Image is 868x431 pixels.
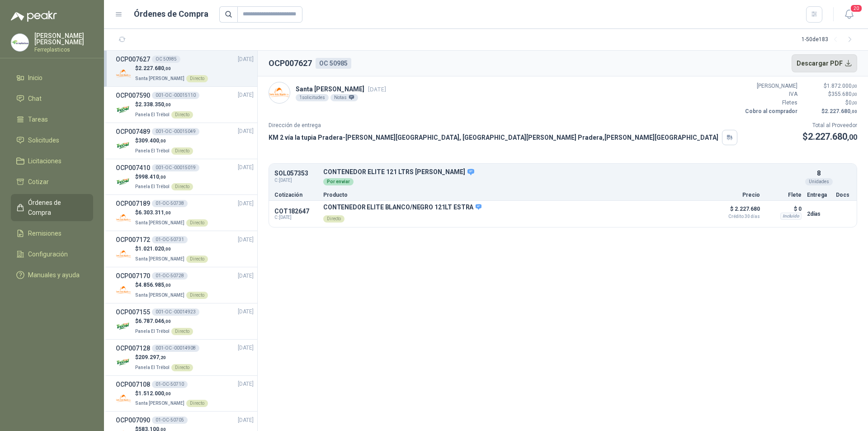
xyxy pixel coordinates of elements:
[138,282,171,288] span: 4.856.985
[841,6,857,23] button: 20
[323,215,344,223] div: Directo
[274,192,318,198] p: Cotización
[808,131,857,142] span: 2.227.680
[186,256,208,263] div: Directo
[138,137,166,144] span: 309.400
[11,266,93,284] a: Manuales y ayuda
[164,102,171,107] span: ,00
[330,94,358,101] div: Notas
[138,318,171,324] span: 6.787.046
[159,138,166,143] span: ,00
[28,135,59,145] span: Solicitudes
[765,192,802,198] p: Flete
[116,343,150,353] h3: OCP007128
[116,66,132,81] img: Company Logo
[116,127,254,155] a: OCP007489001-OC -00015049[DATE] Company Logo$309.400,00Panela El TrébolDirecto
[116,199,254,227] a: OCP00718901-OC-50738[DATE] Company Logo$6.303.311,00Santa [PERSON_NAME]Directo
[134,8,208,20] h1: Órdenes de Compra
[116,102,132,118] img: Company Logo
[152,272,188,279] div: 01-OC-50728
[186,75,208,82] div: Directo
[34,47,93,52] p: Ferreplasticos
[323,192,709,198] p: Producto
[135,100,193,109] p: $
[138,390,171,397] span: 1.512.000
[138,174,166,180] span: 998.410
[269,133,718,142] p: KM 2 vía la tupia Pradera-[PERSON_NAME][GEOGRAPHIC_DATA], [GEOGRAPHIC_DATA][PERSON_NAME] Pradera ...
[850,109,857,114] span: ,00
[186,292,208,299] div: Directo
[715,214,760,219] span: Crédito 30 días
[138,354,166,360] span: 209.297
[116,138,132,154] img: Company Logo
[802,121,857,130] p: Total al Proveedor
[274,208,318,215] p: COT182647
[152,92,199,99] div: 001-OC -00015110
[269,121,737,130] p: Dirección de entrega
[116,90,254,119] a: OCP007590001-OC -00015110[DATE] Company Logo$2.338.350,00Panela El TrébolDirecto
[807,208,830,219] p: 2 días
[825,108,857,114] span: 2.227.680
[807,192,830,198] p: Entrega
[11,173,93,190] a: Cotizar
[238,163,254,172] span: [DATE]
[274,215,318,220] span: C: [DATE]
[11,34,28,51] img: Company Logo
[135,137,193,145] p: $
[11,69,93,86] a: Inicio
[368,86,386,93] span: [DATE]
[238,236,254,244] span: [DATE]
[164,210,171,215] span: ,00
[831,91,857,97] span: 355.680
[316,58,351,69] div: OC 50985
[116,271,254,299] a: OCP00717001-OC-50728[DATE] Company Logo$4.856.985,00Santa [PERSON_NAME]Directo
[116,379,150,389] h3: OCP007108
[164,283,171,288] span: ,00
[152,128,199,135] div: 001-OC -00015049
[152,200,188,207] div: 01-OC-50738
[152,56,180,63] div: OC 50985
[743,82,797,90] p: [PERSON_NAME]
[238,127,254,136] span: [DATE]
[11,90,93,107] a: Chat
[852,84,857,89] span: ,00
[135,353,193,362] p: $
[792,54,858,72] button: Descargar PDF
[135,173,193,181] p: $
[171,364,193,371] div: Directo
[171,328,193,335] div: Directo
[135,329,170,334] span: Panela El Trébol
[803,99,857,107] p: $
[743,107,797,116] p: Cobro al comprador
[116,163,254,191] a: OCP007410001-OC -00015019[DATE] Company Logo$998.410,00Panela El TrébolDirecto
[323,178,354,185] div: Por enviar
[116,379,254,408] a: OCP00710801-OC-50710[DATE] Company Logo$1.512.000,00Santa [PERSON_NAME]Directo
[171,111,193,118] div: Directo
[803,90,857,99] p: $
[238,55,254,64] span: [DATE]
[138,65,171,71] span: 2.227.680
[715,192,760,198] p: Precio
[323,204,481,212] p: CONTENEDOR ELITE BLANCO/NEGRO 121LT ESTRA
[135,245,208,253] p: $
[135,365,170,370] span: Panela El Trébol
[135,389,208,398] p: $
[780,213,802,220] div: Incluido
[116,282,132,298] img: Company Logo
[152,236,188,243] div: 01-OC-50731
[152,164,199,171] div: 001-OC -00015019
[116,415,150,425] h3: OCP007090
[296,94,329,101] div: 1 solicitudes
[171,183,193,190] div: Directo
[238,416,254,425] span: [DATE]
[803,82,857,90] p: $
[159,175,166,180] span: ,00
[238,272,254,280] span: [DATE]
[116,127,150,137] h3: OCP007489
[11,132,93,149] a: Solicitudes
[116,174,132,189] img: Company Logo
[743,90,797,99] p: IVA
[159,355,166,360] span: ,20
[28,198,85,218] span: Órdenes de Compra
[11,11,57,22] img: Logo peakr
